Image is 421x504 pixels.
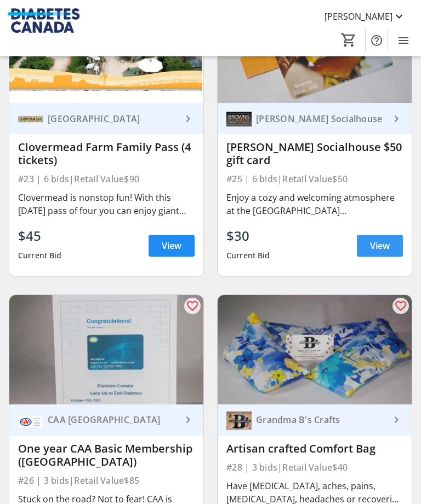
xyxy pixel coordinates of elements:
div: #26 | 3 bids | Retail Value $85 [18,473,195,488]
a: CAA South Central OntarioCAA [GEOGRAPHIC_DATA] [9,404,203,436]
div: $30 [226,226,270,246]
img: One year CAA Basic Membership (South Central Ontario) [9,295,203,404]
div: Clovermead is nonstop fun! With this [DATE] pass of four you can enjoy giant slides and jumping p... [18,191,195,217]
img: Brown's Socialhouse [226,106,252,131]
a: View [149,235,195,257]
div: $45 [18,226,62,246]
a: View [357,235,403,257]
button: Help [366,30,388,51]
button: [PERSON_NAME] [316,8,414,25]
a: Brown's Socialhouse[PERSON_NAME] Socialhouse [218,103,412,134]
a: Grandma B's CraftsGrandma B's Crafts [218,404,412,436]
div: #28 | 3 bids | Retail Value $40 [226,460,403,475]
div: [GEOGRAPHIC_DATA] [43,113,181,124]
mat-icon: favorite_outline [186,299,199,312]
div: Enjoy a cozy and welcoming atmosphere at the [GEOGRAPHIC_DATA] ([GEOGRAPHIC_DATA]) with a $50 gif... [226,191,403,217]
span: View [370,239,390,252]
div: #25 | 6 bids | Retail Value $50 [226,171,403,187]
img: CAA South Central Ontario [18,407,43,432]
div: Current Bid [226,246,270,265]
mat-icon: keyboard_arrow_right [390,413,403,426]
img: Artisan crafted Comfort Bag [218,295,412,404]
div: #23 | 6 bids | Retail Value $90 [18,171,195,187]
div: [PERSON_NAME] Socialhouse $50 gift card [226,141,403,167]
mat-icon: keyboard_arrow_right [181,112,195,125]
div: Grandma B's Crafts [252,414,390,425]
img: Clovermead Farm [18,106,43,131]
img: Diabetes Canada's Logo [7,8,79,49]
button: Menu [392,30,414,51]
mat-icon: keyboard_arrow_right [390,112,403,125]
div: Clovermead Farm Family Pass (4 tickets) [18,141,195,167]
span: [PERSON_NAME] [325,10,392,23]
img: Grandma B's Crafts [226,407,252,432]
div: CAA [GEOGRAPHIC_DATA] [43,414,181,425]
a: Clovermead Farm[GEOGRAPHIC_DATA] [9,103,203,134]
div: One year CAA Basic Membership ([GEOGRAPHIC_DATA]) [18,442,195,468]
button: Cart [339,30,359,50]
div: Current Bid [18,246,62,265]
div: Artisan crafted Comfort Bag [226,442,403,455]
div: [PERSON_NAME] Socialhouse [252,113,390,124]
mat-icon: keyboard_arrow_right [181,413,195,426]
mat-icon: favorite_outline [394,299,407,312]
span: View [162,239,181,252]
